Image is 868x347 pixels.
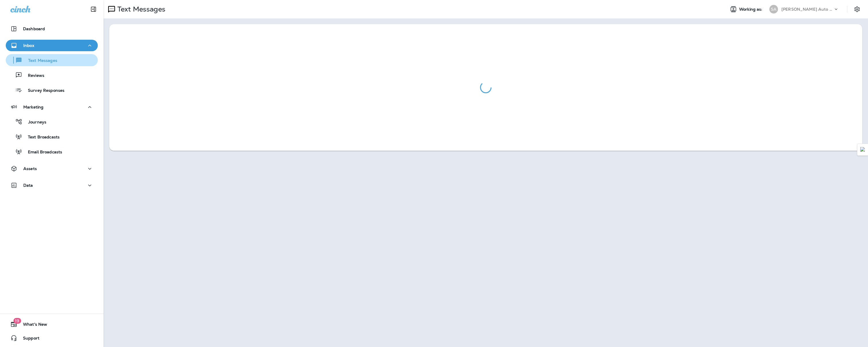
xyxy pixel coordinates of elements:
[23,183,33,188] p: Data
[6,131,98,143] button: Text Broadcasts
[23,43,34,48] p: Inbox
[23,166,37,171] p: Assets
[22,73,44,79] p: Reviews
[22,150,62,155] p: Email Broadcasts
[852,4,862,14] button: Settings
[23,26,45,31] p: Dashboard
[22,135,60,140] p: Text Broadcasts
[13,318,21,324] span: 19
[6,180,98,191] button: Data
[6,54,98,66] button: Text Messages
[6,146,98,158] button: Email Broadcasts
[739,7,764,12] span: Working as:
[6,116,98,128] button: Journeys
[17,336,39,343] span: Support
[17,322,47,329] span: What's New
[22,88,64,94] p: Survey Responses
[6,69,98,81] button: Reviews
[6,332,98,344] button: Support
[85,3,102,15] button: Collapse Sidebar
[6,319,98,330] button: 19What's New
[23,105,43,109] p: Marketing
[22,58,57,64] p: Text Messages
[6,163,98,174] button: Assets
[769,5,778,14] div: SA
[860,147,865,152] img: Detect Auto
[22,120,46,125] p: Journeys
[6,84,98,96] button: Survey Responses
[781,7,833,12] p: [PERSON_NAME] Auto Service & Tire Pros
[6,23,98,35] button: Dashboard
[6,40,98,51] button: Inbox
[115,5,165,14] p: Text Messages
[6,101,98,113] button: Marketing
